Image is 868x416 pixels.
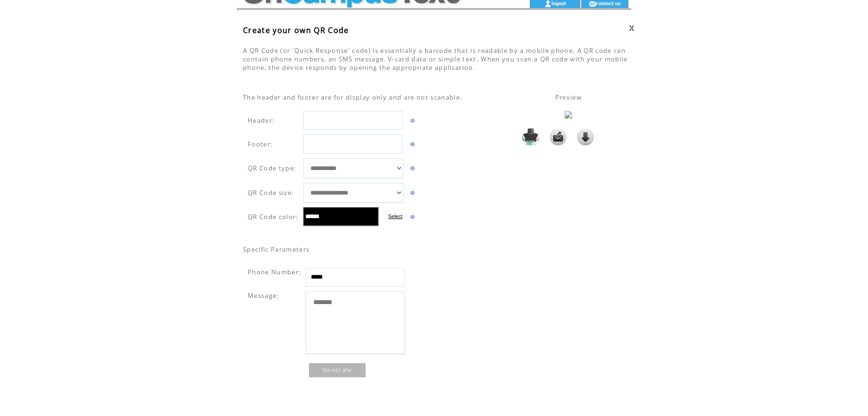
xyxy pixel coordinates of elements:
[408,119,415,123] img: help.gif
[248,268,301,276] span: Phone Number:
[243,46,628,72] span: A QR Code (or 'Quick Response' code) is essentially a barcode that is readable by a mobile phone....
[388,213,403,219] label: Select
[555,93,582,102] span: Preview
[577,128,594,145] img: Click to download
[243,245,309,254] span: Specific Parameters
[248,188,294,197] span: QR Code size:
[550,141,567,146] a: Send it to my email
[550,128,567,145] img: Send it to my email
[248,140,273,148] span: Footer:
[248,116,275,125] span: Header:
[248,291,279,300] span: Message:
[309,363,366,377] a: Generate
[565,111,572,119] img: eAF1Uc1LG0EUfwkNelCQphcRUVKhlzKrklIhFcQoRdkSmmiL7em5-7KZdHdnnJ1Npkq99WKhF.8Er-2lf0aP3nsTREQKvfTan...
[522,128,539,145] img: Print it
[408,166,415,170] img: help.gif
[243,93,462,102] span: The header and footer are for display only and are not scanable.
[408,215,415,219] img: help.gif
[248,164,296,172] span: QR Code type:
[243,25,349,35] span: Create your own QR Code
[408,191,415,195] img: help.gif
[248,212,299,221] span: QR Code color:
[408,142,415,146] img: help.gif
